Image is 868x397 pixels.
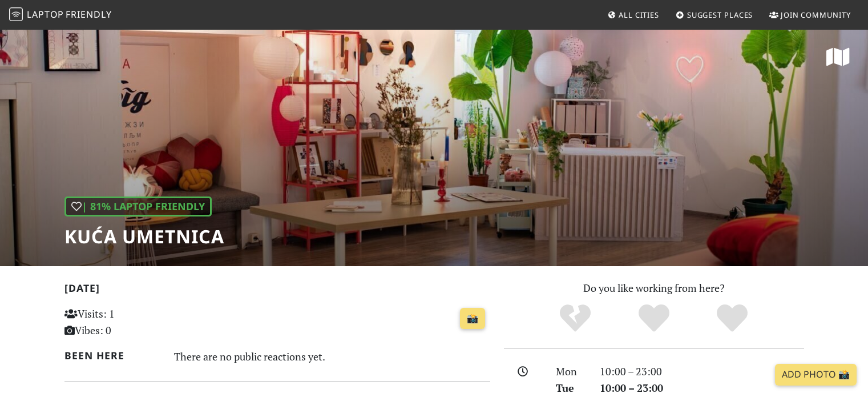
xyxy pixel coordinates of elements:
[615,303,693,334] div: Yes
[64,306,197,339] p: Visits: 1 Vibes: 0
[66,8,111,21] span: Friendly
[693,303,772,334] div: Definitely!
[549,363,592,380] div: Mon
[687,10,753,20] span: Suggest Places
[603,5,664,25] a: All Cities
[64,350,161,362] h2: Been here
[460,308,485,330] a: 📸
[765,5,855,25] a: Join Community
[775,364,857,386] a: Add Photo 📸
[593,363,811,380] div: 10:00 – 23:00
[174,347,490,366] div: There are no public reactions yet.
[549,380,592,396] div: Tue
[27,8,64,21] span: Laptop
[671,5,758,25] a: Suggest Places
[64,226,224,247] h1: Kuća Umetnica
[536,303,615,334] div: No
[504,280,804,296] p: Do you like working from here?
[9,5,112,25] a: LaptopFriendly LaptopFriendly
[593,380,811,396] div: 10:00 – 23:00
[619,10,659,20] span: All Cities
[781,10,851,20] span: Join Community
[9,7,23,21] img: LaptopFriendly
[64,197,212,216] div: | 81% Laptop Friendly
[64,282,490,299] h2: [DATE]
